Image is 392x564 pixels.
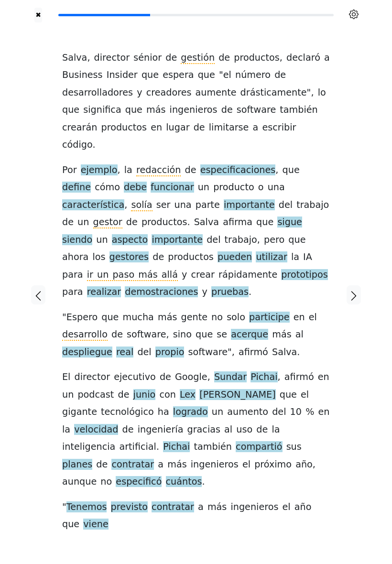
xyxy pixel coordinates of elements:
span: la [291,251,299,263]
span: especificaciones [200,164,276,176]
span: despliegue [62,347,112,358]
span: el [223,69,231,81]
span: desarrollo [62,329,108,341]
span: importante [224,199,275,211]
span: prototipos [281,269,327,281]
span: , [124,199,127,211]
span: la [124,164,132,176]
span: o [258,182,264,194]
span: ingenieros [191,459,239,471]
span: en [294,312,305,324]
span: para [62,269,83,281]
span: lugar [166,122,189,134]
button: ✖ [34,8,43,22]
span: el [283,501,291,513]
span: que [101,312,119,324]
span: siendo [62,234,92,246]
span: Google [175,371,207,383]
span: el [242,459,250,471]
span: compartió [236,441,282,453]
span: pueden [218,251,252,263]
span: del [207,234,220,246]
span: también [280,104,317,116]
span: para [62,286,83,298]
span: , [275,164,278,176]
span: de [256,424,268,436]
span: lo [318,87,326,99]
span: [PERSON_NAME] [199,389,275,401]
span: de [111,329,123,341]
span: que [283,164,300,176]
span: en [318,406,329,418]
span: , [313,459,316,471]
span: pero [264,234,284,246]
span: ingeniería [138,424,184,436]
span: , [87,52,90,64]
span: sus [286,441,302,453]
span: aspecto [112,234,148,246]
span: productos [142,217,187,228]
span: solo [227,312,245,324]
span: gestores [109,251,149,263]
span: Por [62,164,77,176]
span: sino [173,329,192,341]
span: ejecutivo [114,371,156,383]
span: de [165,52,177,64]
span: ejemplo [81,164,118,176]
span: inteligencia [62,441,115,453]
span: trabajo [296,199,329,211]
span: a [198,501,204,513]
span: participe [249,312,290,324]
span: junio [133,389,156,401]
span: de [126,217,138,228]
span: rápidamente [218,269,277,281]
span: ingenieros [170,104,218,116]
span: que [256,217,273,228]
span: los [92,251,105,263]
span: acerque [231,329,268,341]
span: debe [124,182,147,194]
span: director [75,371,110,383]
span: 10 [290,406,302,418]
span: código [62,139,92,151]
span: afirmó [284,371,314,383]
span: aumento [227,406,268,418]
span: software [127,329,166,341]
span: en [318,371,329,383]
span: afirmó [239,347,268,358]
span: el [309,312,317,324]
span: viene [83,519,108,531]
span: cómo [95,182,120,194]
span: un [62,389,74,401]
span: logrado [173,406,208,418]
span: la [272,424,280,436]
span: solía [131,199,152,211]
span: más [158,312,177,324]
span: que [62,104,79,116]
span: que [288,234,305,246]
span: Insider [107,69,138,81]
span: Salva [62,52,87,64]
span: ", [228,347,235,358]
span: productos [168,251,214,263]
span: se [217,329,227,341]
span: significa [83,104,121,116]
span: contratar [152,501,194,513]
span: del [137,347,151,358]
span: ser [156,199,171,211]
span: próximo [254,459,292,471]
span: ingenieros [230,501,278,513]
span: al [295,329,304,341]
span: define [62,182,91,194]
span: planes [62,459,92,471]
span: ", [307,87,314,99]
span: afirma [223,217,252,228]
span: Lex [180,389,196,401]
span: , [280,52,283,64]
span: declaró [286,52,320,64]
span: espera [163,69,194,81]
span: especificó [116,476,162,488]
span: utilizar [256,251,287,263]
span: parte [196,199,220,211]
span: de [221,104,233,116]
